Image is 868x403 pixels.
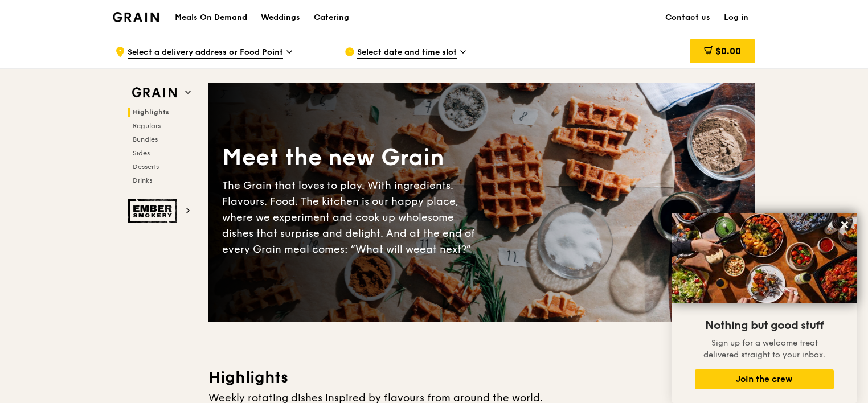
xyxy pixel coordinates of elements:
[113,12,159,22] img: Grain
[703,338,825,360] span: Sign up for a welcome treat delivered straight to your inbox.
[133,122,161,130] span: Regulars
[208,367,755,388] h3: Highlights
[133,135,158,143] span: Bundles
[715,46,741,56] span: $0.00
[836,216,854,234] button: Close
[128,83,181,103] img: Grain web logo
[222,142,482,173] div: Meet the new Grain
[314,1,349,35] div: Catering
[705,319,824,332] span: Nothing but good stuff
[695,369,834,389] button: Join the crew
[357,47,457,59] span: Select date and time slot
[222,178,482,257] div: The Grain that loves to play. With ingredients. Flavours. Food. The kitchen is our happy place, w...
[307,1,356,35] a: Catering
[254,1,307,35] a: Weddings
[128,199,181,223] img: Ember Smokery web logo
[133,176,152,184] span: Drinks
[658,1,717,35] a: Contact us
[133,163,159,171] span: Desserts
[717,1,755,35] a: Log in
[128,47,283,59] span: Select a delivery address or Food Point
[133,108,169,116] span: Highlights
[261,1,300,35] div: Weddings
[133,149,150,157] span: Sides
[175,12,247,23] h1: Meals On Demand
[420,243,471,256] span: eat next?”
[672,213,857,303] img: DSC07876-Edit02-Large.jpeg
